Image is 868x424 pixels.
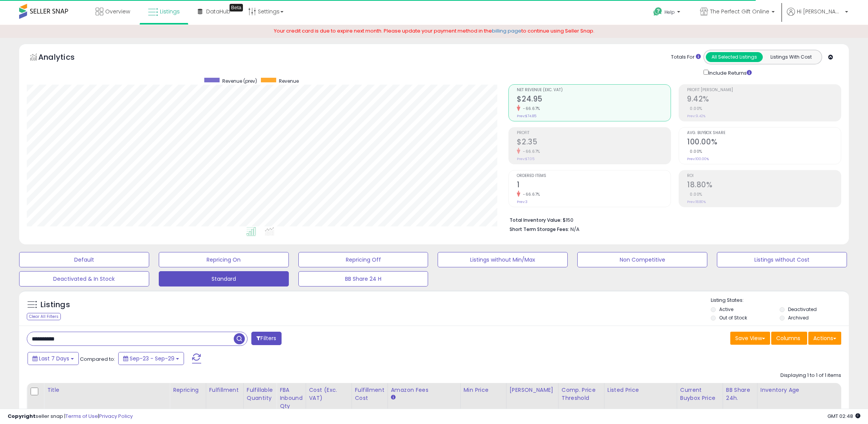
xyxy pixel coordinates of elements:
button: All Selected Listings [706,52,763,62]
label: Active [719,306,733,313]
b: Total Inventory Value: [510,217,562,223]
small: -66.67% [520,192,540,197]
button: Repricing On [159,252,289,267]
i: Get Help [653,7,663,16]
a: Privacy Policy [99,413,133,420]
button: Last 7 Days [28,352,79,365]
div: Inventory Age [761,386,848,394]
span: Last 7 Days [39,355,69,362]
div: Current Buybox Price [680,386,720,402]
small: 0.00% [687,149,702,154]
button: Columns [771,332,807,345]
span: Overview [105,8,130,15]
span: Listings [160,8,180,15]
strong: Copyright [8,413,36,420]
small: -66.67% [520,149,540,154]
li: $150 [510,215,835,224]
h2: $2.35 [517,138,671,148]
button: Sep-23 - Sep-29 [118,352,184,365]
h5: Analytics [38,52,90,64]
a: Hi [PERSON_NAME] [787,8,848,25]
h2: $24.95 [517,95,671,105]
div: Title [47,386,166,394]
div: [PERSON_NAME] [510,386,555,394]
div: seller snap | | [8,413,133,420]
button: Listings without Min/Max [438,252,568,267]
span: N/A [570,226,580,233]
a: billing page [492,27,521,34]
div: Fulfillment [209,386,240,394]
button: Listings without Cost [717,252,847,267]
span: DataHub [206,8,230,15]
h5: Listings [41,300,70,310]
a: Terms of Use [65,413,98,420]
div: Include Returns [698,68,761,77]
button: Default [19,252,149,267]
small: Amazon Fees. [391,394,396,401]
div: Cost (Exc. VAT) [309,386,349,402]
button: Deactivated & In Stock [19,271,149,286]
div: Amazon Fees [391,386,457,394]
span: Compared to: [80,355,115,363]
span: Help [664,9,675,15]
span: Ordered Items [517,174,671,178]
div: BB Share 24h. [726,386,754,402]
button: Save View [730,332,770,345]
span: Revenue [279,78,299,84]
button: Non Competitive [577,252,707,267]
div: Min Price [464,386,503,394]
div: Listed Price [607,386,674,394]
small: -66.67% [520,106,540,111]
div: Tooltip anchor [230,4,243,11]
span: Columns [776,334,800,342]
button: Filters [251,332,281,345]
button: Listings With Cost [762,52,819,62]
span: Your credit card is due to expire next month. Please update your payment method in the to continu... [274,27,594,34]
label: Deactivated [788,306,817,313]
small: Prev: 9.42% [687,114,705,118]
button: Standard [159,271,289,286]
span: Sep-23 - Sep-29 [130,355,174,362]
small: 0.00% [687,192,702,197]
small: Prev: 3 [517,200,528,204]
a: Help [647,1,688,25]
label: Out of Stock [719,314,747,321]
label: Archived [788,314,809,321]
div: Displaying 1 to 1 of 1 items [780,372,841,379]
span: Revenue (prev) [222,78,257,84]
h2: 9.42% [687,95,841,105]
span: The Perfect Gift Online [710,8,769,15]
p: Listing States: [711,297,849,304]
span: 2025-10-8 02:48 GMT [827,413,860,420]
div: Totals For [671,54,701,61]
h2: 100.00% [687,138,841,148]
small: Prev: $7.05 [517,157,534,161]
span: Profit [517,131,671,135]
span: ROI [687,174,841,178]
h2: 18.80% [687,180,841,191]
small: Prev: 100.00% [687,157,709,161]
div: Clear All Filters [27,313,61,320]
div: Repricing [173,386,203,394]
div: FBA inbound Qty [280,386,303,410]
small: Prev: 18.80% [687,200,706,204]
span: Hi [PERSON_NAME] [797,8,843,15]
span: Net Revenue (Exc. VAT) [517,88,671,92]
button: Repricing Off [298,252,428,267]
span: Profit [PERSON_NAME] [687,88,841,92]
span: Avg. Buybox Share [687,131,841,135]
div: Comp. Price Threshold [562,386,601,402]
small: 0.00% [687,106,702,111]
div: Fulfillment Cost [355,386,384,402]
h2: 1 [517,180,671,191]
div: Fulfillable Quantity [247,386,273,402]
button: Actions [808,332,841,345]
button: BB Share 24 H [298,271,428,286]
b: Short Term Storage Fees: [510,226,569,232]
small: Prev: $74.85 [517,114,536,118]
